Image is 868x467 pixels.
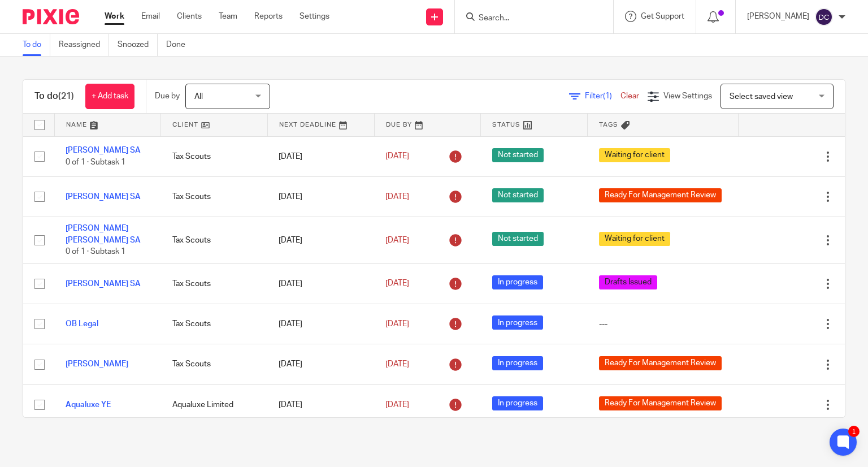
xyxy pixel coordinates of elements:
[267,136,374,176] td: [DATE]
[267,176,374,217] td: [DATE]
[141,11,160,22] a: Email
[730,93,793,101] span: Select saved view
[161,217,268,263] td: Tax Scouts
[161,344,268,384] td: Tax Scouts
[492,232,544,246] span: Not started
[599,188,722,202] span: Ready For Management Review
[599,122,618,128] span: Tags
[492,396,543,410] span: In progress
[848,426,860,437] div: 1
[385,320,409,328] span: [DATE]
[585,92,620,100] span: Filter
[385,401,409,409] span: [DATE]
[599,318,727,330] div: ---
[267,384,374,425] td: [DATE]
[194,93,203,101] span: All
[385,236,409,244] span: [DATE]
[663,92,712,100] span: View Settings
[385,360,409,368] span: [DATE]
[58,92,74,101] span: (21)
[66,224,141,244] a: [PERSON_NAME] [PERSON_NAME] SA
[177,11,202,22] a: Clients
[59,34,109,56] a: Reassigned
[23,9,79,24] img: Pixie
[161,136,268,176] td: Tax Scouts
[267,344,374,384] td: [DATE]
[599,275,657,289] span: Drafts Issued
[66,401,111,409] a: Aqualuxe YE
[155,90,180,102] p: Due by
[267,304,374,344] td: [DATE]
[599,356,722,370] span: Ready For Management Review
[23,34,50,56] a: To do
[599,232,670,246] span: Waiting for client
[641,12,684,20] span: Get Support
[603,92,612,100] span: (1)
[219,11,237,22] a: Team
[492,275,543,289] span: In progress
[385,193,409,201] span: [DATE]
[66,280,141,288] a: [PERSON_NAME] SA
[66,146,141,154] a: [PERSON_NAME] SA
[599,396,722,410] span: Ready For Management Review
[267,217,374,263] td: [DATE]
[492,356,543,370] span: In progress
[599,148,670,162] span: Waiting for client
[161,304,268,344] td: Tax Scouts
[385,280,409,288] span: [DATE]
[620,92,639,100] a: Clear
[166,34,194,56] a: Done
[254,11,283,22] a: Reports
[66,158,125,166] span: 0 of 1 · Subtask 1
[118,34,158,56] a: Snoozed
[161,263,268,304] td: Tax Scouts
[385,153,409,161] span: [DATE]
[492,148,544,162] span: Not started
[105,11,124,22] a: Work
[66,360,128,368] a: [PERSON_NAME]
[747,11,809,22] p: [PERSON_NAME]
[300,11,329,22] a: Settings
[66,248,125,256] span: 0 of 1 · Subtask 1
[66,320,98,328] a: OB Legal
[267,263,374,304] td: [DATE]
[34,90,74,102] h1: To do
[815,8,833,26] img: svg%3E
[161,176,268,217] td: Tax Scouts
[85,84,134,109] a: + Add task
[492,315,543,330] span: In progress
[492,188,544,202] span: Not started
[478,14,579,24] input: Search
[161,384,268,425] td: Aqualuxe Limited
[66,193,141,201] a: [PERSON_NAME] SA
